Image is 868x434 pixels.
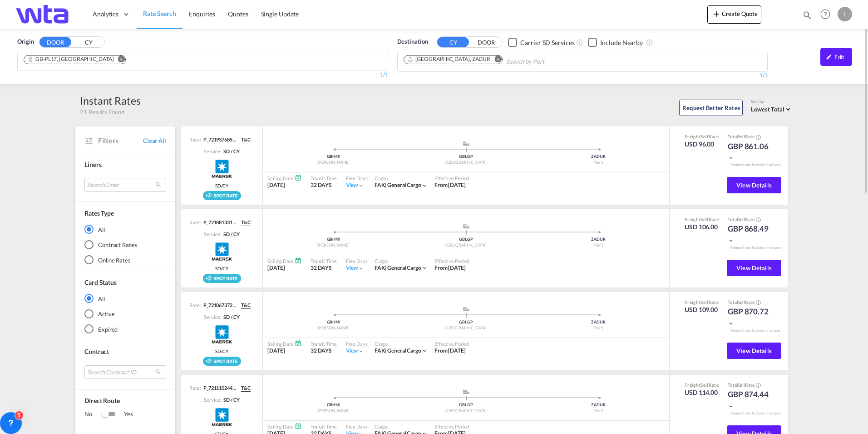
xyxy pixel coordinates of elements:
div: GBP 874.44 [728,389,773,411]
div: Effective Period [434,257,469,264]
div: Viewicon-chevron-down [346,264,365,272]
button: Remove [488,56,502,65]
div: Effective Period [434,340,469,347]
span: Service: [204,313,221,320]
md-icon: icon-chevron-down [728,320,734,327]
div: SD / CY [221,231,239,237]
span: Service: [204,396,221,403]
div: Help [818,6,838,23]
md-icon: icon-plus 400-fg [711,8,722,19]
div: Remark and Inclusion included [724,245,788,250]
div: Free Days [346,423,368,430]
div: P_7210673727_P01f4zxft [201,302,237,309]
button: Request Better Rates [679,100,743,116]
div: Total Rate [728,216,773,223]
md-icon: icon-chevron-down [728,237,734,244]
div: GBLGP [400,237,533,242]
md-icon: assets/icons/custom/ship-fill.svg [461,389,472,394]
span: Enquiries [189,10,215,18]
span: View Details [736,347,772,354]
div: USD 114.00 [685,388,719,397]
div: [PERSON_NAME] [267,242,400,248]
span: T&C [241,219,251,226]
span: Service: [204,231,221,237]
md-radio-button: Contract Rates [84,240,166,249]
md-icon: icon-chevron-down [421,348,428,354]
div: Rates Type [84,209,114,218]
div: Free Days [346,175,368,182]
div: Remark and Inclusion included [724,162,788,167]
span: Sell [700,299,708,305]
md-icon: assets/icons/custom/ship-fill.svg [461,307,472,311]
div: P_7211102442_P01f4zxfs [201,384,237,392]
span: Single Update [261,10,299,18]
button: View Details [727,343,781,359]
span: Sell [738,382,745,388]
span: From [DATE] [434,182,466,188]
div: 1/1 [17,71,388,79]
span: Origin [17,37,34,46]
div: [PERSON_NAME] [267,160,400,166]
div: GBP 868.49 [728,223,773,245]
div: GBHMI [267,319,400,325]
md-checkbox: Checkbox No Ink [508,37,574,47]
div: Include Nearby [600,38,643,47]
img: Maersk Spot [211,157,233,180]
div: GB-PL17, Cornwall [27,56,113,63]
md-icon: icon-magnify [802,10,812,20]
div: Transit Time [311,175,337,182]
md-icon: icon-chevron-down [728,403,734,409]
img: Spot_rate_rollable_v2.png [203,191,241,200]
md-chips-wrap: Chips container. Use arrow keys to select chips. [22,52,133,68]
div: ZADUR [532,237,665,242]
div: Pier1 [532,408,665,414]
span: Sell [738,134,745,139]
div: Rollable available [203,274,241,283]
span: Sell [700,134,708,139]
div: Remark and Inclusion included [724,328,788,333]
div: Viewicon-chevron-down [346,182,365,189]
span: FAK [375,182,388,188]
span: Direct Route [84,396,166,410]
md-icon: Unchecked: Ignores neighbouring ports when fetching rates.Checked : Includes neighbouring ports w... [646,39,653,46]
div: Total Rate [728,133,773,141]
div: USD 96.00 [685,140,719,149]
img: Maersk Spot [211,240,233,263]
div: general cargo [375,182,421,189]
md-checkbox: Checkbox No Ink [588,37,643,47]
md-radio-button: All [84,225,166,234]
div: GBP 861.06 [728,141,773,163]
div: GBLGP [400,402,533,408]
span: SD/CY [215,265,229,272]
div: Pier1 [532,242,665,248]
div: Cargo [375,257,428,264]
div: Transit Time [311,423,337,430]
span: Rate: [189,302,201,309]
div: [DATE] [267,182,301,189]
button: DOOR [470,37,502,48]
button: View Details [727,260,781,276]
md-icon: icon-pencil [826,54,832,60]
md-icon: Schedules Available [295,423,301,429]
img: Spot_rate_rollable_v2.png [203,274,241,283]
div: [PERSON_NAME] [267,408,400,414]
md-icon: Schedules Available [295,257,301,264]
button: icon-plus 400-fgCreate Quote [707,5,761,24]
md-chips-wrap: Chips container. Use arrow keys to select chips. [402,52,597,69]
div: Durban, ZADUR [407,56,491,63]
div: P_7218813312_P01f4zxfp [201,219,237,226]
span: From [DATE] [434,264,466,271]
span: SD/CY [215,348,229,354]
div: Transit Time [311,340,337,347]
div: Instant Rates [80,93,141,108]
button: Spot Rates are dynamic & can fluctuate with time [755,217,761,223]
span: Filters [98,136,143,146]
div: Press delete to remove this chip. [27,56,115,63]
span: Contract [84,348,109,355]
button: CY [73,37,104,48]
div: [DATE] [267,347,301,355]
md-icon: icon-chevron-down [421,182,428,189]
div: Rollable available [203,357,241,366]
md-icon: assets/icons/custom/ship-fill.svg [461,224,472,228]
md-radio-button: Expired [84,325,166,334]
